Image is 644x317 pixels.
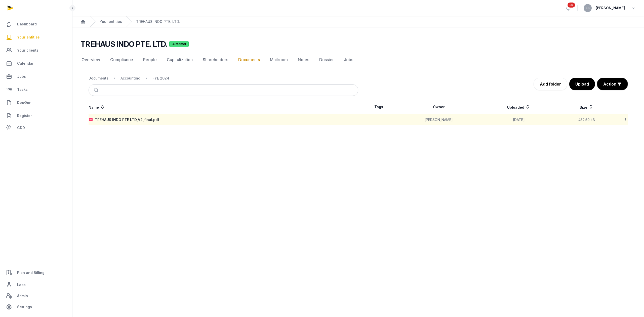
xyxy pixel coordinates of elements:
a: Settings [4,301,68,313]
span: [PERSON_NAME] [596,5,625,11]
span: [DATE] [513,117,525,122]
a: Capitalization [166,53,194,67]
td: 452.59 kB [559,114,614,126]
a: Documents [237,53,261,67]
a: People [142,53,158,67]
a: Plan and Billing [4,267,68,279]
span: Labs [17,282,26,288]
span: 35 [568,3,575,8]
nav: Tabs [80,53,636,67]
span: Tasks [17,87,28,93]
th: Size [559,100,614,114]
a: Compliance [109,53,134,67]
a: DocGen [4,97,68,109]
a: Admin [4,291,68,301]
button: ES [584,4,592,12]
span: Your entities [17,34,40,40]
a: Add folder [534,78,567,90]
span: Dashboard [17,21,37,27]
a: Labs [4,279,68,291]
div: FYE 2024 [152,76,169,81]
h2: TREHAUS INDO PTE. LTD. [80,39,167,49]
span: ES [586,7,590,10]
a: Your clients [4,44,68,56]
a: Your entities [100,19,122,24]
span: CDD [17,125,25,131]
button: Submit [91,85,103,96]
a: Dashboard [4,18,68,30]
a: Register [4,110,68,122]
span: Jobs [17,73,26,80]
span: Customer [169,41,189,47]
div: TREHAUS INDO PTE LTD_V2_final.pdf [95,117,159,122]
a: Jobs [343,53,354,67]
span: DocGen [17,100,31,106]
a: Overview [80,53,101,67]
span: Register [17,113,32,119]
a: CDD [4,123,68,133]
span: Admin [17,293,28,299]
th: Uploaded [478,100,559,114]
a: TREHAUS INDO PTE. LTD. [136,19,180,24]
a: Calendar [4,57,68,69]
div: Documents [89,76,108,81]
span: Settings [17,304,32,310]
img: pdf.svg [89,118,93,122]
button: Action ▼ [597,78,628,90]
button: Upload [569,78,595,90]
a: Jobs [4,70,68,83]
nav: Breadcrumb [72,16,644,27]
div: Accounting [120,76,140,81]
td: [PERSON_NAME] [399,114,478,126]
span: Calendar [17,60,34,66]
span: Plan and Billing [17,270,45,276]
a: Mailroom [269,53,289,67]
a: Tasks [4,84,68,96]
a: Shareholders [202,53,229,67]
a: Dossier [318,53,335,67]
th: Tags [358,100,399,114]
th: Name [89,100,358,114]
a: Notes [297,53,310,67]
th: Owner [399,100,478,114]
span: Your clients [17,47,38,53]
nav: Breadcrumb [89,72,358,84]
a: Your entities [4,31,68,43]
